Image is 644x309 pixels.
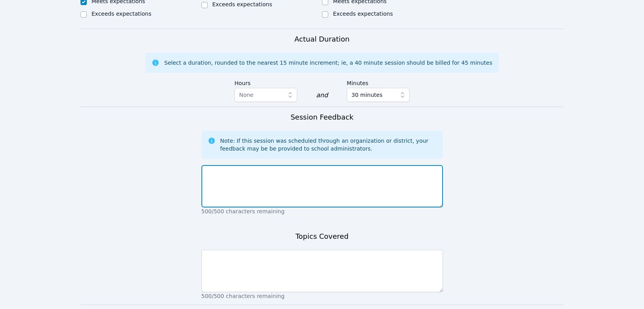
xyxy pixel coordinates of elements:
[91,11,151,17] label: Exceeds expectations
[347,88,410,102] button: 30 minutes
[220,137,437,153] div: Note: If this session was scheduled through an organization or district, your feedback may be be ...
[333,11,393,17] label: Exceeds expectations
[234,88,297,102] button: None
[316,91,328,100] div: and
[234,76,297,88] label: Hours
[291,112,353,123] h3: Session Feedback
[164,59,492,67] div: Select a duration, rounded to the nearest 15 minute increment; ie, a 40 minute session should be ...
[201,207,443,215] p: 500/500 characters remaining
[212,1,272,7] label: Exceeds expectations
[351,90,382,100] span: 30 minutes
[201,292,443,300] p: 500/500 characters remaining
[295,231,348,242] h3: Topics Covered
[239,92,254,98] span: None
[295,34,349,45] h3: Actual Duration
[347,76,410,88] label: Minutes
